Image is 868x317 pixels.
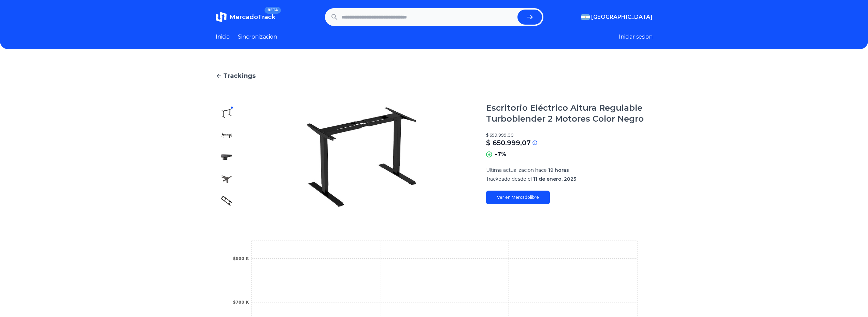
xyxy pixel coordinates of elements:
[221,195,232,206] img: Escritorio Eléctrico Altura Regulable Turboblender 2 Motores Color Negro
[229,13,275,21] span: MercadoTrack
[233,256,249,261] tspan: $800 K
[619,33,653,41] button: Iniciar sesion
[486,133,653,138] p: $ 699.999,00
[581,14,590,20] img: Argentina
[216,33,230,41] a: Inicio
[221,174,232,184] img: Escritorio Eléctrico Altura Regulable Turboblender 2 Motores Color Negro
[251,102,472,212] img: Escritorio Eléctrico Altura Regulable Turboblender 2 Motores Color Negro
[223,71,256,81] span: Trackings
[548,167,569,173] span: 19 horas
[216,71,653,81] a: Trackings
[581,13,653,21] button: [GEOGRAPHIC_DATA]
[486,102,653,124] h1: Escritorio Eléctrico Altura Regulable Turboblender 2 Motores Color Negro
[221,152,232,163] img: Escritorio Eléctrico Altura Regulable Turboblender 2 Motores Color Negro
[233,300,249,305] tspan: $700 K
[216,12,227,23] img: MercadoTrack
[495,150,506,158] p: -7%
[533,176,576,182] span: 11 de enero, 2025
[486,191,550,204] a: Ver en Mercadolibre
[238,33,277,41] a: Sincronizacion
[265,7,281,14] span: BETA
[221,130,232,141] img: Escritorio Eléctrico Altura Regulable Turboblender 2 Motores Color Negro
[221,108,232,119] img: Escritorio Eléctrico Altura Regulable Turboblender 2 Motores Color Negro
[216,12,275,23] a: MercadoTrackBETA
[486,138,531,148] p: $ 650.999,07
[486,176,532,182] span: Trackeado desde el
[486,167,547,173] span: Ultima actualizacion hace
[591,13,653,21] span: [GEOGRAPHIC_DATA]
